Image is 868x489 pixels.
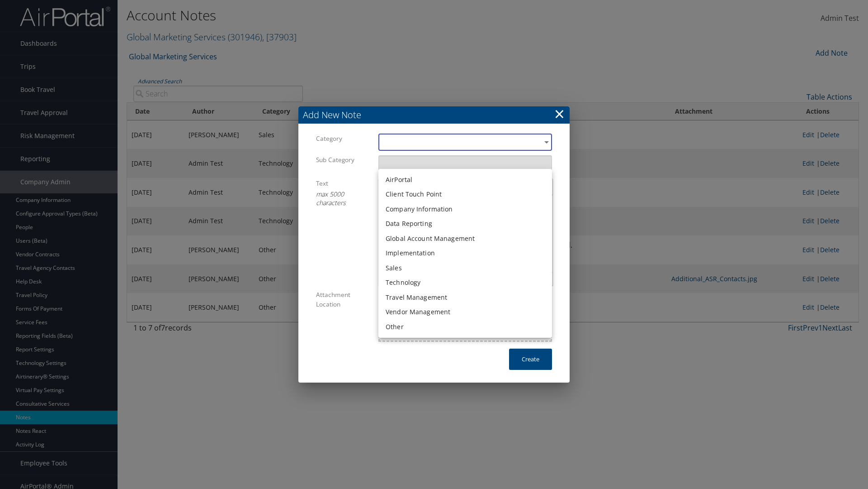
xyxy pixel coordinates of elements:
li: Vendor Management [378,305,552,320]
li: Implementation [378,246,552,261]
li: Global Account Management [378,231,552,246]
li: Other [378,320,552,335]
li: Technology [378,275,552,290]
li: Company Information [378,202,552,217]
li: Travel Management [378,290,552,305]
li: Sales [378,261,552,276]
li: Client Touch Point [378,187,552,202]
li: AirPortal [378,173,552,187]
li: Data Reporting [378,216,552,231]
